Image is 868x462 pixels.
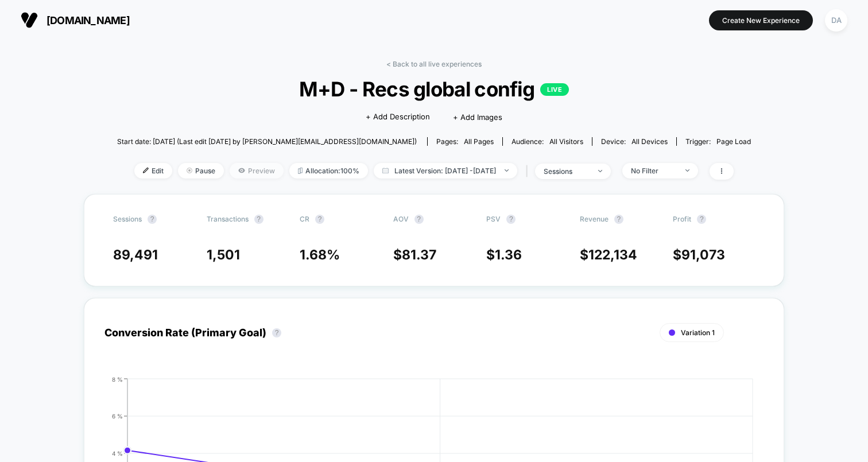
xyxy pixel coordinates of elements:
[298,168,303,174] img: rebalance
[523,163,535,180] span: |
[825,9,847,32] div: DA
[580,215,609,223] span: Revenue
[117,137,417,146] span: Start date: [DATE] (Last edit [DATE] by [PERSON_NAME][EMAIL_ADDRESS][DOMAIN_NAME])
[315,215,324,224] button: ?
[716,137,751,146] span: Page Load
[300,215,309,223] span: CR
[821,9,851,32] button: DA
[685,137,751,146] div: Trigger:
[143,168,149,173] img: edit
[178,163,224,178] span: Pause
[673,215,691,223] span: Profit
[681,328,715,337] span: Variation 1
[505,169,509,172] img: end
[549,137,583,146] span: All Visitors
[230,163,284,178] span: Preview
[207,215,249,223] span: Transactions
[382,168,389,173] img: calendar
[631,166,677,175] div: No Filter
[113,215,142,223] span: Sessions
[631,137,668,146] span: all devices
[46,14,130,26] span: [DOMAIN_NAME]
[414,215,424,224] button: ?
[592,137,676,146] span: Device:
[486,247,522,263] span: $
[464,137,494,146] span: all pages
[187,168,192,173] img: end
[112,375,123,382] tspan: 8 %
[207,247,240,263] span: 1,501
[544,167,590,176] div: sessions
[393,215,409,223] span: AOV
[393,247,436,263] span: $
[149,77,719,101] span: M+D - Recs global config
[300,247,340,263] span: 1.68 %
[540,83,569,96] p: LIVE
[17,11,133,29] button: [DOMAIN_NAME]
[112,412,123,419] tspan: 6 %
[673,247,725,263] span: $
[436,137,494,146] div: Pages:
[685,169,689,172] img: end
[148,215,157,224] button: ?
[289,163,368,178] span: Allocation: 100%
[588,247,637,263] span: 122,134
[113,247,158,263] span: 89,491
[598,170,602,172] img: end
[709,10,813,30] button: Create New Experience
[506,215,516,224] button: ?
[402,247,436,263] span: 81.37
[254,215,263,224] button: ?
[486,215,501,223] span: PSV
[614,215,623,224] button: ?
[453,112,502,122] span: + Add Images
[495,247,522,263] span: 1.36
[366,111,430,123] span: + Add Description
[681,247,725,263] span: 91,073
[697,215,706,224] button: ?
[374,163,517,178] span: Latest Version: [DATE] - [DATE]
[386,60,482,68] a: < Back to all live experiences
[272,328,281,337] button: ?
[580,247,637,263] span: $
[112,449,123,456] tspan: 4 %
[511,137,583,146] div: Audience:
[21,11,38,29] img: Visually logo
[134,163,172,178] span: Edit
